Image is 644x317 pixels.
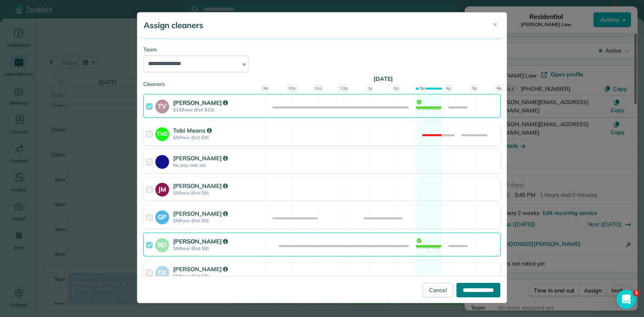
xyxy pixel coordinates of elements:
span: ✕ [493,21,497,29]
strong: [PERSON_NAME] [173,265,228,273]
h5: Assign cleaners [144,20,203,31]
strong: JM [155,183,169,194]
iframe: Intercom live chat [617,290,636,309]
strong: $9/hour (Est: $9) [173,135,263,140]
div: Cleaners [143,80,501,83]
strong: $13/hour (Est: $13) [173,107,263,112]
strong: CK [155,266,169,278]
a: Cancel [423,283,453,297]
strong: $9/hour (Est: $9) [173,190,263,196]
strong: BD [155,238,169,250]
strong: [PERSON_NAME] [173,99,228,106]
strong: Tabi Means [173,127,212,134]
strong: TV [155,100,169,111]
strong: No pay rate set [173,162,263,168]
strong: GP [155,211,169,222]
strong: [PERSON_NAME] [173,210,228,217]
strong: $9/hour (Est: $9) [173,273,263,279]
strong: $9/hour (Est: $9) [173,218,263,223]
strong: [PERSON_NAME] [173,237,228,245]
strong: [PERSON_NAME] [173,154,228,162]
strong: TM2 [155,127,169,138]
span: 1 [633,290,640,296]
strong: $9/hour (Est: $9) [173,245,263,251]
strong: [PERSON_NAME] [173,182,228,190]
div: Team [143,46,501,54]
